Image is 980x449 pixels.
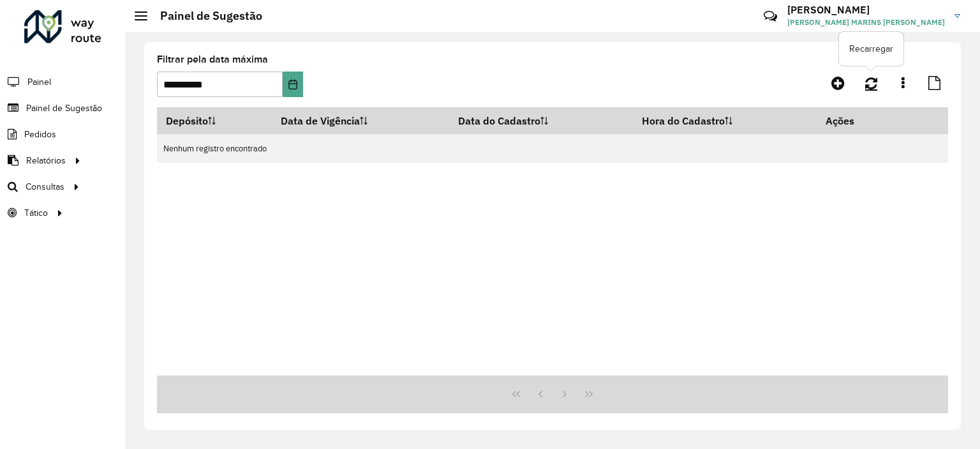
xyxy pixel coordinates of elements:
th: Hora do Cadastro [633,107,817,134]
th: Depósito [157,107,272,134]
th: Data do Cadastro [450,107,633,134]
label: Filtrar pela data máxima [157,52,268,67]
span: [PERSON_NAME] MARINS [PERSON_NAME] [787,17,945,28]
th: Data de Vigência [272,107,450,134]
a: Contato Rápido [757,3,784,30]
h2: Painel de Sugestão [147,9,262,23]
div: Recarregar [839,32,903,66]
h3: [PERSON_NAME] [787,4,945,16]
span: Relatórios [26,154,66,167]
span: Pedidos [24,128,56,141]
span: Tático [24,206,48,220]
span: Consultas [26,180,64,194]
span: Painel [27,75,51,89]
td: Nenhum registro encontrado [157,134,948,163]
span: Painel de Sugestão [26,102,102,115]
button: Choose Date [283,72,303,97]
th: Ações [817,107,894,134]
